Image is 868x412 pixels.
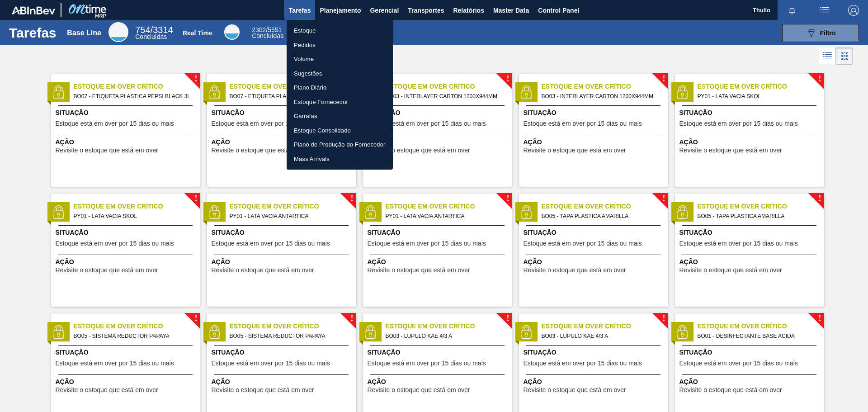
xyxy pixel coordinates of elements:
a: Volume [287,52,393,66]
a: Mass Arrivals [287,152,393,166]
a: Sugestões [287,66,393,81]
a: Plano de Produção do Fornecedor [287,137,393,152]
a: Estoque Fornecedor [287,95,393,109]
a: Plano Diário [287,81,393,95]
a: Pedidos [287,38,393,52]
a: Garrafas [287,109,393,123]
a: Estoque [287,24,393,38]
a: Estoque Consolidado [287,123,393,138]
